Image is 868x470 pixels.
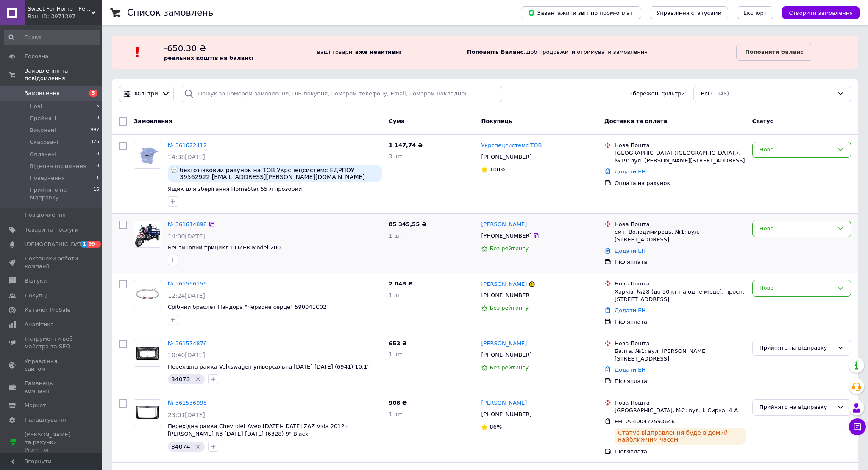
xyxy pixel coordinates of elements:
[389,400,407,406] span: 908 ₴
[615,149,746,165] div: [GEOGRAPHIC_DATA] ([GEOGRAPHIC_DATA].), №19: вул. [PERSON_NAME][STREET_ADDRESS]
[615,168,645,175] a: Додати ЕН
[615,307,645,313] a: Додати ЕН
[479,350,533,361] div: [PHONE_NUMBER]
[615,179,746,187] div: Оплата на рахунок
[127,8,213,18] h1: Список замовлень
[168,142,207,148] a: № 361622412
[615,228,746,243] div: смт. Володимирець, №1: вул. [STREET_ADDRESS]
[389,351,404,358] span: 1 шт.
[168,423,349,437] a: Перехідна рамка Chevrolet Aveo [DATE]-[DATE] ZAZ Vida 2012+ [PERSON_NAME] R3 [DATE]-[DATE] (6328)...
[759,224,834,233] div: Нове
[90,138,99,146] span: 326
[736,44,812,61] a: Поповнити баланс
[134,118,172,124] span: Замовлення
[134,280,161,307] a: Фото товару
[657,10,721,16] span: Управління статусами
[389,292,404,298] span: 1 шт.
[25,241,87,248] span: [DEMOGRAPHIC_DATA]
[89,90,97,97] span: 5
[168,221,207,227] a: № 361614898
[759,284,834,293] div: Нове
[615,418,675,425] span: ЕН: 20400477593646
[25,306,70,314] span: Каталог ProSale
[168,292,205,299] span: 12:24[DATE]
[168,364,370,370] a: Перехідна рамка Volkswagen універсальна [DATE]-[DATE] (6941) 10.1"
[30,138,58,146] span: Скасовані
[481,142,542,150] a: Укрспецсистемс ТОВ
[389,118,404,124] span: Cума
[481,118,512,124] span: Покупець
[615,280,746,288] div: Нова Пошта
[134,221,161,248] a: Фото товару
[25,292,47,299] span: Покупці
[30,151,56,158] span: Оплачені
[168,244,281,251] a: Бензиновий трицикл DOZER Model 200
[490,424,502,430] span: 86%
[759,344,834,352] div: Прийнято на відправку
[615,378,746,385] div: Післяплата
[30,103,42,110] span: Нові
[164,55,254,61] b: реальних коштів на балансі
[389,340,407,347] span: 653 ₴
[171,167,178,173] img: :speech_balloon:
[96,115,99,122] span: 3
[25,67,102,82] span: Замовлення та повідомлення
[25,358,78,373] span: Управління сайтом
[168,280,207,287] a: № 361596159
[181,86,502,102] input: Пошук за номером замовлення, ПІБ покупця, номером телефону, Email, номером накладної
[96,162,99,170] span: 0
[134,142,161,168] img: Фото товару
[134,142,161,169] a: Фото товару
[849,418,866,435] button: Чат з покупцем
[782,6,860,19] button: Створити замовлення
[25,211,66,219] span: Повідомлення
[131,46,144,59] img: :exclamation:
[759,145,834,154] div: Нове
[168,304,326,310] a: Срібний браслет Пандора "Червоне серце" 590041C02
[25,277,47,285] span: Відгуки
[30,115,56,122] span: Прийняті
[773,9,860,16] a: Створити замовлення
[25,402,46,409] span: Маркет
[134,340,161,366] img: Фото товару
[615,258,746,266] div: Післяплата
[25,335,78,350] span: Інструменти веб-майстра та SEO
[25,380,78,395] span: Гаманець компанії
[481,280,527,288] a: [PERSON_NAME]
[490,245,529,252] span: Без рейтингу
[389,280,412,287] span: 2 048 ₴
[171,376,190,383] span: 34073
[604,118,667,124] span: Доставка та оплата
[389,221,426,227] span: 85 345,55 ₴
[650,6,728,19] button: Управління статусами
[752,118,773,124] span: Статус
[87,241,101,248] span: 99+
[30,186,93,201] span: Прийнято на відправку
[389,142,422,148] span: 1 147,74 ₴
[28,13,102,20] div: Ваш ID: 3971397
[30,162,86,170] span: Відмова отримання
[615,340,746,347] div: Нова Пошта
[168,340,207,347] a: № 361574876
[96,151,99,158] span: 0
[481,340,527,348] a: [PERSON_NAME]
[615,399,746,407] div: Нова Пошта
[168,154,205,160] span: 14:38[DATE]
[528,9,634,17] span: Завантажити звіт по пром-оплаті
[25,321,54,328] span: Аналітика
[25,226,78,234] span: Товари та послуги
[521,6,641,19] button: Завантажити звіт по пром-оплаті
[4,30,100,45] input: Пошук
[615,142,746,149] div: Нова Пошта
[168,233,205,240] span: 14:00[DATE]
[737,6,774,19] button: Експорт
[479,230,533,241] div: [PHONE_NUMBER]
[629,90,687,98] span: Збережені фільтри:
[164,43,206,53] span: -650.30 ₴
[134,280,161,307] img: Фото товару
[30,126,56,134] span: Виконані
[481,399,527,407] a: [PERSON_NAME]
